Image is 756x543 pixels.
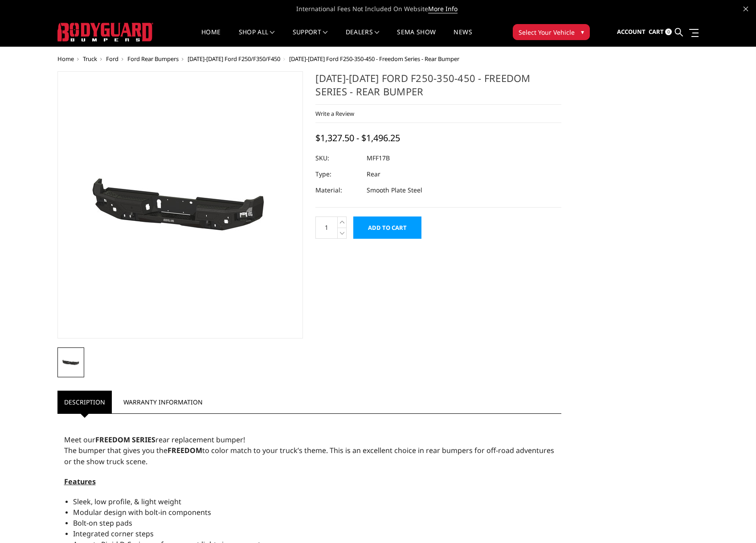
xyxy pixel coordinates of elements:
a: [DATE]-[DATE] Ford F250/F350/F450 [188,55,280,63]
a: shop all [239,29,275,46]
span: Select Your Vehicle [519,28,575,37]
img: 2017-2022 Ford F250-350-450 - Freedom Series - Rear Bumper [60,357,82,367]
h1: [DATE]-[DATE] Ford F250-350-450 - Freedom Series - Rear Bumper [315,71,561,105]
span: Meet our rear replacement bumper! [64,435,245,445]
a: 2017-2022 Ford F250-350-450 - Freedom Series - Rear Bumper [57,71,303,339]
a: Cart 0 [649,20,672,44]
a: Account [617,20,646,44]
a: Dealers [346,29,380,46]
a: Truck [83,55,97,63]
dt: Type: [315,166,360,182]
span: Modular design with bolt-in components [73,507,211,517]
dt: SKU: [315,150,360,166]
a: Ford Rear Bumpers [127,55,179,63]
span: Integrated corner steps [73,529,154,539]
dd: Rear [367,166,380,182]
a: Ford [106,55,119,63]
span: Cart [649,28,664,36]
strong: FREEDOM [168,445,202,455]
dd: MFF17B [367,150,390,166]
span: $1,327.50 - $1,496.25 [315,132,400,144]
span: Features [64,477,96,486]
span: Account [617,28,646,36]
a: Warranty Information [117,391,209,413]
input: Add to Cart [353,216,421,239]
dt: Material: [315,182,360,198]
img: BODYGUARD BUMPERS [57,23,153,41]
span: Bolt-on step pads [73,518,132,528]
a: Home [201,29,221,46]
span: 0 [665,29,672,35]
button: Select Your Vehicle [513,24,590,40]
img: 2017-2022 Ford F250-350-450 - Freedom Series - Rear Bumper [69,152,291,258]
span: ▾ [581,27,584,37]
span: Sleek, low profile, & light weight [73,497,181,506]
span: [DATE]-[DATE] Ford F250-350-450 - Freedom Series - Rear Bumper [289,55,459,63]
a: Description [57,391,112,413]
a: News [454,29,472,46]
span: The bumper that gives you the to color match to your truck’s theme. This is an excellent choice i... [64,445,554,466]
a: Write a Review [315,110,354,118]
dd: Smooth Plate Steel [367,182,422,198]
a: More Info [428,4,458,13]
strong: FREEDOM SERIES [95,435,155,445]
a: SEMA Show [397,29,436,46]
a: Home [57,55,74,63]
a: Support [293,29,328,46]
